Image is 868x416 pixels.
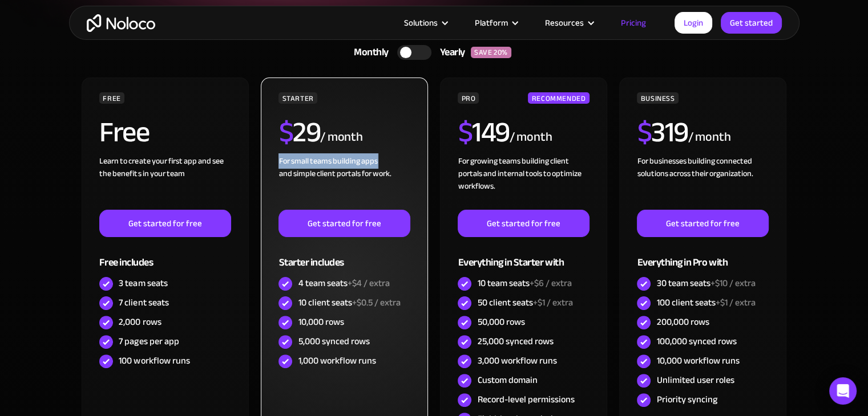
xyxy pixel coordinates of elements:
div: Starter includes [278,237,410,274]
div: Solutions [404,15,438,30]
div: 10,000 rows [298,316,344,328]
div: SAVE 20% [471,47,511,58]
div: Platform [475,15,508,30]
div: / month [320,128,363,146]
div: Monthly [340,44,397,61]
h2: Free [99,118,149,146]
div: 200,000 rows [656,316,709,328]
div: 3 team seats [119,277,167,289]
div: Learn to create your first app and see the benefits in your team ‍ [99,155,231,210]
div: 5,000 synced rows [298,335,369,348]
div: Unlimited user roles [656,374,734,386]
div: For small teams building apps and simple client portals for work. ‍ [278,155,410,210]
a: Get started for free [458,210,589,237]
a: Get started for free [99,210,231,237]
div: For businesses building connected solutions across their organization. ‍ [637,155,768,210]
span: +$1 / extra [715,294,755,311]
div: 10 client seats [298,296,400,309]
div: BUSINESS [637,92,678,104]
div: 4 team seats [298,277,389,289]
div: PRO [458,92,479,104]
div: 25,000 synced rows [477,335,553,348]
div: 7 client seats [119,296,168,309]
div: Everything in Starter with [458,237,589,274]
span: +$0.5 / extra [352,294,400,311]
div: Custom domain [477,374,537,386]
span: +$1 / extra [532,294,572,311]
span: $ [458,105,472,159]
a: Get started for free [278,210,410,237]
div: RECOMMENDED [528,92,589,104]
div: 30 team seats [656,277,755,289]
div: 10,000 workflow runs [656,354,739,367]
div: Record-level permissions [477,393,574,406]
span: +$10 / extra [710,275,755,292]
div: 100 client seats [656,296,755,309]
span: +$4 / extra [347,275,389,292]
div: 50,000 rows [477,316,524,328]
span: +$6 / extra [529,275,571,292]
h2: 149 [458,118,509,146]
div: STARTER [278,92,317,104]
div: 50 client seats [477,296,572,309]
div: / month [509,128,552,146]
div: Resources [531,15,607,30]
div: 7 pages per app [119,335,179,348]
div: / month [688,128,730,146]
div: Free includes [99,237,231,274]
span: $ [278,105,293,159]
a: Get started [721,12,782,34]
div: FREE [99,92,124,104]
div: 100,000 synced rows [656,335,736,348]
span: $ [637,105,651,159]
div: Priority syncing [656,393,717,406]
div: Resources [545,15,584,30]
div: Everything in Pro with [637,237,768,274]
div: Solutions [390,15,461,30]
div: 2,000 rows [119,316,161,328]
div: 1,000 workflow runs [298,354,376,367]
a: Get started for free [637,210,768,237]
div: Platform [461,15,531,30]
a: home [87,14,155,32]
div: 10 team seats [477,277,571,289]
h2: 29 [278,118,320,146]
div: Open Intercom Messenger [829,377,857,405]
div: Yearly [431,44,471,61]
h2: 319 [637,118,688,146]
div: 100 workflow runs [119,354,189,367]
a: Login [675,12,712,34]
div: 3,000 workflow runs [477,354,556,367]
div: For growing teams building client portals and internal tools to optimize workflows. [458,155,589,210]
a: Pricing [607,15,660,30]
